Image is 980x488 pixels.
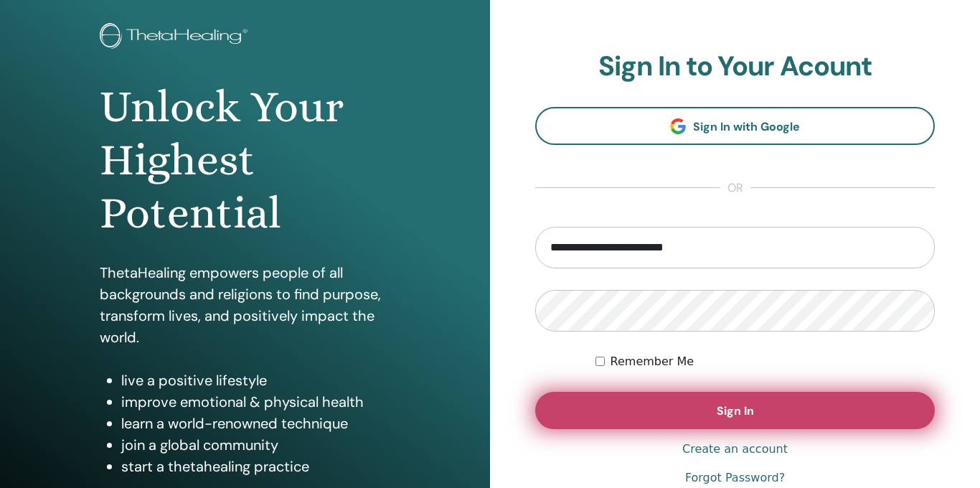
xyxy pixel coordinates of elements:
[693,119,800,134] span: Sign In with Google
[100,262,390,348] p: ThetaHealing empowers people of all backgrounds and religions to find purpose, transform lives, a...
[100,80,390,240] h1: Unlock Your Highest Potential
[121,370,390,391] li: live a positive lifestyle
[685,469,785,487] a: Forgot Password?
[121,434,390,456] li: join a global community
[595,353,935,370] div: Keep me authenticated indefinitely or until I manually logout
[682,441,788,458] a: Create an account
[720,179,750,197] span: or
[535,107,935,145] a: Sign In with Google
[121,456,390,477] li: start a thetahealing practice
[121,391,390,413] li: improve emotional & physical health
[535,392,935,429] button: Sign In
[611,353,694,370] label: Remember Me
[535,50,935,83] h2: Sign In to Your Acount
[717,403,754,418] span: Sign In
[121,413,390,434] li: learn a world-renowned technique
